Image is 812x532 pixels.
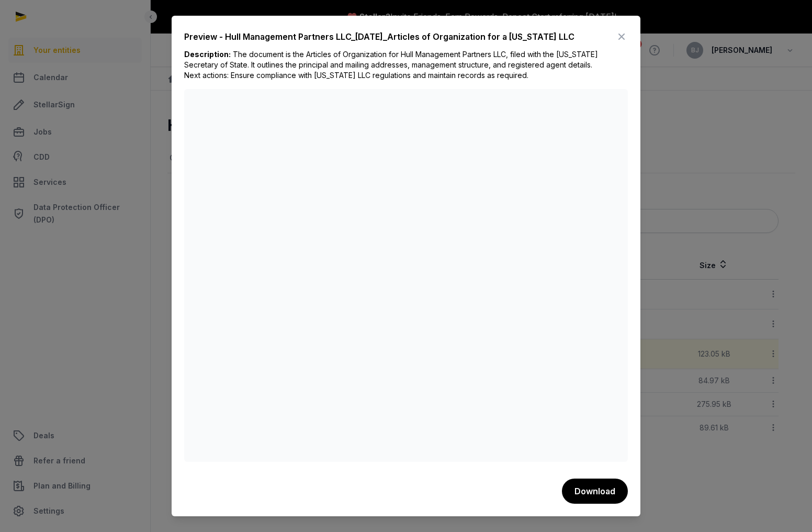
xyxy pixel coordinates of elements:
[184,30,574,43] div: Preview - Hull Management Partners LLC_[DATE]_Articles of Organization for a [US_STATE] LLC
[184,50,231,59] b: Description:
[624,411,812,532] iframe: Chat Widget
[562,479,628,504] button: Download
[184,50,598,80] span: The document is the Articles of Organization for Hull Management Partners LLC, filed with the [US...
